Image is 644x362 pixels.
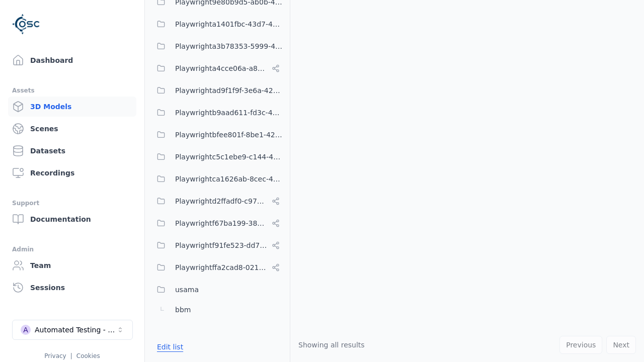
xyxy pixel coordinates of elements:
a: Documentation [8,209,136,229]
button: Playwrightc5c1ebe9-c144-4159-917e-14793556a2a2 [151,147,284,167]
a: Recordings [8,163,136,183]
a: Sessions [8,278,136,298]
div: Admin [12,243,132,255]
span: Playwrightf91fe523-dd75-44f3-a953-451f6070cb42 [175,239,268,251]
span: Playwrightca1626ab-8cec-4ddc-b85a-2f9392fe08d1 [175,173,284,185]
div: Assets [12,84,132,97]
button: Playwrightbfee801f-8be1-42a6-b774-94c49e43b650 [151,125,284,145]
span: Playwrightffa2cad8-0214-4c2f-a758-8e9593c5a37e [175,261,268,274]
button: Playwrightd2ffadf0-c973-454c-8fcf-dadaeffcb802 [151,191,284,211]
img: Logo [12,10,40,38]
button: Playwrightffa2cad8-0214-4c2f-a758-8e9593c5a37e [151,257,284,278]
button: bbm [151,300,284,320]
a: Datasets [8,141,136,161]
span: Showing all results [298,341,365,349]
button: Playwrightf67ba199-386a-42d1-aebc-3b37e79c7296 [151,213,284,233]
span: Playwrightbfee801f-8be1-42a6-b774-94c49e43b650 [175,129,284,141]
button: Playwrightb9aad611-fd3c-4d86-88c7-cc0740a78d28 [151,103,284,123]
button: Playwrighta4cce06a-a8e6-4c0d-bfc1-93e8d78d750a [151,58,284,78]
button: Playwrighta1401fbc-43d7-48dd-a309-be935d99d708 [151,14,284,34]
span: Playwrightc5c1ebe9-c144-4159-917e-14793556a2a2 [175,151,284,163]
span: Playwrightad9f1f9f-3e6a-4231-8f19-c506bf64a382 [175,84,284,97]
button: Playwrightad9f1f9f-3e6a-4231-8f19-c506bf64a382 [151,80,284,101]
div: Automated Testing - Playwright [35,325,116,335]
span: Playwrighta1401fbc-43d7-48dd-a309-be935d99d708 [175,18,284,30]
span: | [70,352,72,359]
button: usama [151,280,284,300]
span: usama [175,284,199,296]
button: Playwrighta3b78353-5999-46c5-9eab-70007203469a [151,36,284,56]
div: A [21,325,31,335]
span: Playwrighta3b78353-5999-46c5-9eab-70007203469a [175,40,284,52]
button: Select a workspace [12,320,133,340]
span: bbm [175,304,191,316]
span: Playwrightf67ba199-386a-42d1-aebc-3b37e79c7296 [175,217,268,229]
a: Cookies [76,352,100,359]
span: Playwrighta4cce06a-a8e6-4c0d-bfc1-93e8d78d750a [175,62,268,74]
a: Dashboard [8,50,136,70]
a: Privacy [44,352,66,359]
div: Support [12,197,132,209]
button: Playwrightf91fe523-dd75-44f3-a953-451f6070cb42 [151,235,284,255]
a: Team [8,255,136,276]
span: Playwrightd2ffadf0-c973-454c-8fcf-dadaeffcb802 [175,195,268,207]
button: Playwrightca1626ab-8cec-4ddc-b85a-2f9392fe08d1 [151,169,284,189]
span: Playwrightb9aad611-fd3c-4d86-88c7-cc0740a78d28 [175,107,284,119]
a: Scenes [8,119,136,139]
button: Edit list [151,338,189,356]
a: 3D Models [8,97,136,117]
